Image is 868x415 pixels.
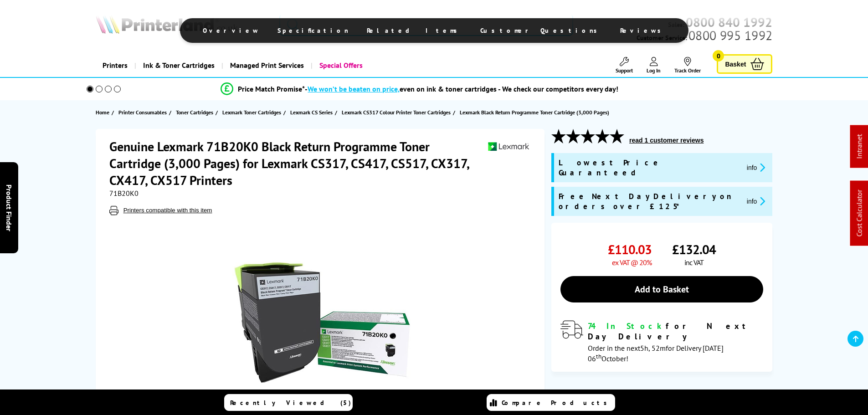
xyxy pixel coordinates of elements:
div: modal_delivery [560,321,763,363]
span: Printer Consumables [118,108,167,117]
span: Recently Viewed (5) [230,399,351,407]
span: Product Finder [5,184,14,231]
span: Customer Questions [480,26,602,35]
a: Lexmark CS317 Colour Printer Toner Cartridges [342,108,453,117]
h1: Genuine Lexmark 71B20K0 Black Return Programme Toner Cartridge (3,000 Pages) for Lexmark CS317, C... [109,138,488,189]
span: Price Match Promise* [238,84,305,93]
span: inc VAT [684,258,704,267]
span: Reviews [620,26,666,35]
span: Lowest Price Guaranteed [559,158,740,178]
a: Cost Calculator [855,190,864,237]
button: promo-description [744,162,768,173]
span: Lexmark Toner Cartridges [222,108,281,117]
span: 0 [713,50,724,61]
img: Lexmark [488,138,529,155]
a: Special Offers [311,54,370,77]
span: Support [616,67,633,74]
div: - even on ink & toner cartridges - We check our competitors every day! [305,84,618,93]
a: Toner Cartridges [176,108,216,117]
a: Compare Products [487,394,615,411]
span: Ink & Toner Cartridges [143,54,215,77]
a: Basket 0 [717,54,772,74]
span: ex VAT @ 20% [612,258,652,267]
a: Add to Basket [560,276,763,302]
span: Lexmark CS Series [290,108,333,117]
span: Lexmark Black Return Programme Toner Cartridge (3,000 Pages) [460,108,609,117]
li: modal_Promise [74,81,765,97]
div: for Next Day Delivery [588,321,763,342]
span: Basket [725,58,746,70]
a: Lexmark CS Series [290,108,335,117]
span: Related Items [367,26,462,35]
a: Support [616,57,633,74]
span: 71B20K0 [109,189,139,198]
a: Ink & Toner Cartridges [134,54,221,77]
a: Printer Consumables [118,108,169,117]
span: Free Next Day Delivery on orders over £125* [559,191,740,211]
button: Printers compatible with this item [121,206,215,214]
button: read 1 customer reviews [627,136,706,144]
span: Specification [277,26,349,35]
a: Recently Viewed (5) [224,394,353,411]
span: 5h, 52m [640,343,666,353]
sup: th [596,352,601,360]
a: Printers [96,54,134,77]
img: Lexmark 71B20K0 Black Return Programme Toner Cartridge (3,000 Pages) [232,233,411,412]
span: 74 In Stock [588,321,666,331]
span: We won’t be beaten on price, [308,84,400,93]
a: Log In [647,57,661,74]
a: Lexmark Black Return Programme Toner Cartridge (3,000 Pages) [460,108,611,117]
span: £110.03 [608,241,652,258]
span: £132.04 [672,241,716,258]
span: Lexmark CS317 Colour Printer Toner Cartridges [342,108,451,117]
span: Overview [203,26,259,35]
span: Order in the next for Delivery [DATE] 06 October! [588,343,724,363]
a: Home [96,108,112,117]
span: Home [96,108,109,117]
span: Toner Cartridges [176,108,213,117]
span: Compare Products [502,399,612,407]
a: Lexmark Toner Cartridges [222,108,283,117]
span: Log In [647,67,661,74]
button: promo-description [744,196,768,206]
a: Track Order [674,57,701,74]
a: Managed Print Services [221,54,311,77]
a: Intranet [855,134,864,159]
